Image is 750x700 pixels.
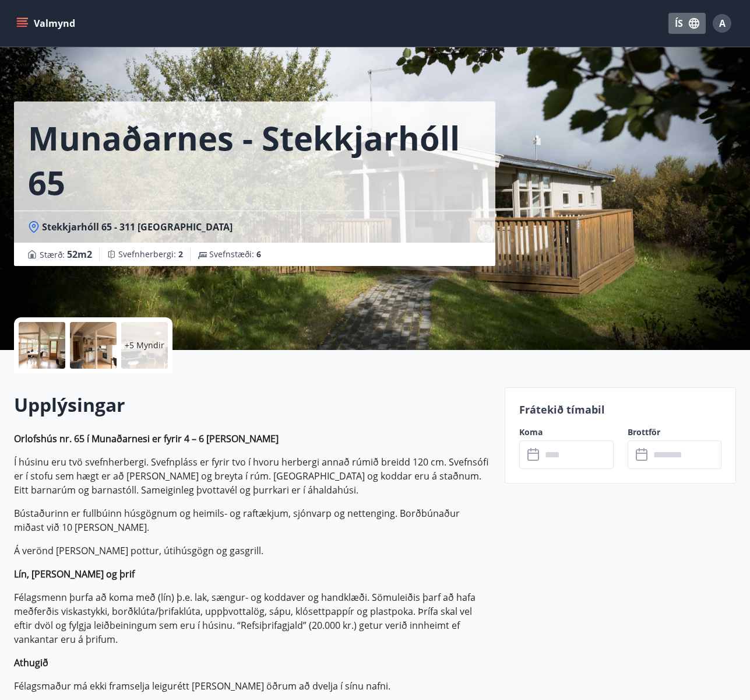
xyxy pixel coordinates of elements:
[14,568,135,580] strong: Lín, [PERSON_NAME] og þrif
[668,13,706,34] button: ÍS
[719,17,726,30] span: A
[178,249,183,260] span: 2
[14,506,491,534] p: Bústaðurinn er fullbúinn húsgögnum og heimils- og raftækjum, sjónvarp og nettenging. Borðbúnaður ...
[256,249,261,260] span: 6
[519,402,721,417] p: Frátekið tímabil
[14,590,491,646] p: Félagsmenn þurfa að koma með (lín) þ.e. lak, sængur- og koddaver og handklæði. Sömuleiðis þarf að...
[628,426,722,438] label: Brottför
[14,455,491,497] p: Í húsinu eru tvö svefnherbergi. Svefnpláss er fyrir tvo í hvoru herbergi annað rúmið breidd 120 c...
[708,9,736,37] button: A
[125,339,164,351] p: +5 Myndir
[14,656,48,669] strong: Athugið
[67,248,92,261] span: 52 m2
[42,220,233,233] span: Stekkjarhóll 65 - 311 [GEOGRAPHIC_DATA]
[14,679,491,693] p: Félagsmaður má ekki framselja leigurétt [PERSON_NAME] öðrum að dvelja í sínu nafni.
[14,432,279,445] strong: Orlofshús nr. 65 í Munaðarnesi er fyrir 4 – 6 [PERSON_NAME]
[209,249,261,260] span: Svefnstæði :
[118,249,183,260] span: Svefnherbergi :
[519,426,614,438] label: Koma
[14,13,80,34] button: menu
[14,392,491,418] h2: Upplýsingar
[14,544,491,558] p: Á verönd [PERSON_NAME] pottur, útihúsgögn og gasgrill.
[28,116,481,204] h1: Munaðarnes - Stekkjarhóll 65
[40,247,92,261] span: Stærð :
